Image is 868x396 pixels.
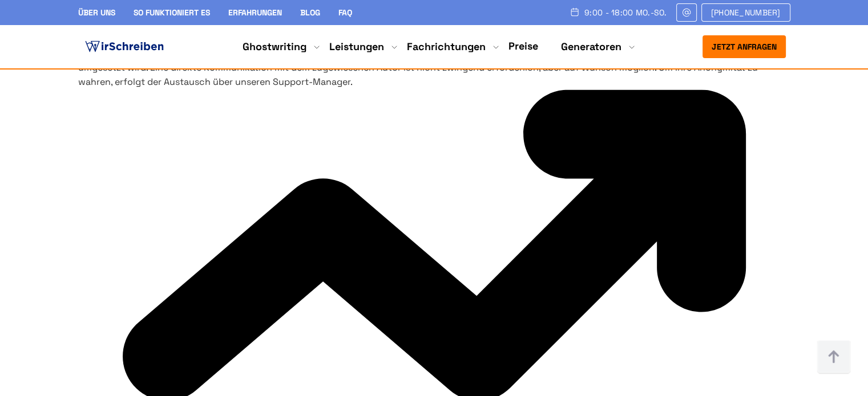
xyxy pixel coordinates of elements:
a: Fachrichtungen [407,40,486,54]
a: Über uns [78,7,115,18]
span: [PHONE_NUMBER] [711,8,781,17]
img: button top [817,340,851,374]
a: Generatoren [561,40,621,54]
a: Leistungen [329,40,384,54]
a: So funktioniert es [134,7,210,18]
img: logo ghostwriter-österreich [83,38,166,55]
a: Blog [300,7,320,18]
span: 9:00 - 18:00 Mo.-So. [584,8,667,17]
a: [PHONE_NUMBER] [701,3,790,22]
a: FAQ [338,7,352,18]
a: Ghostwriting [243,40,306,54]
a: Erfahrungen [228,7,282,18]
a: Preise [508,39,538,52]
button: Jetzt anfragen [703,35,786,58]
img: Schedule [570,7,580,17]
img: Email [681,8,692,17]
